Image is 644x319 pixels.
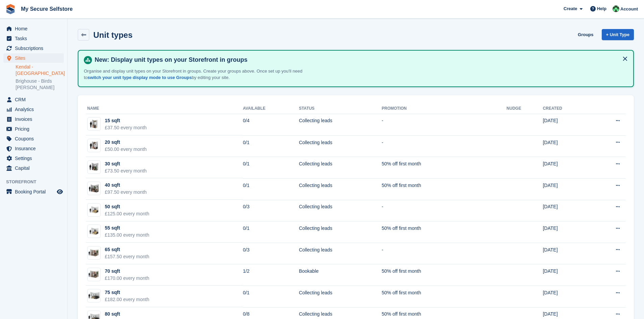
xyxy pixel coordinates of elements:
span: CRM [15,95,55,104]
span: Create [564,5,577,12]
a: menu [3,154,64,163]
div: £97.50 every month [105,189,147,196]
p: Organise and display unit types on your Storefront in groups. Create your groups above. Once set ... [84,68,320,81]
div: £182.00 every month [105,296,149,303]
div: 40 sqft [105,182,147,189]
div: £37.50 every month [105,124,147,131]
td: Collecting leads [299,200,382,221]
th: Promotion [382,103,506,114]
td: - [382,200,506,221]
div: 50 sqft [105,203,149,210]
td: [DATE] [543,135,591,157]
td: Bookable [299,264,382,286]
img: 50-sqft-unit.jpg [88,227,100,236]
td: [DATE] [543,114,591,135]
img: 30-sqft-unit.jpg [88,162,100,172]
td: [DATE] [543,178,591,200]
span: Settings [15,154,55,163]
td: 0/3 [243,243,299,264]
a: Groups [575,29,596,40]
td: [DATE] [543,157,591,179]
span: Storefront [6,179,67,185]
a: menu [3,114,64,124]
td: Collecting leads [299,286,382,307]
th: Created [543,103,591,114]
div: £135.00 every month [105,232,149,239]
a: menu [3,144,64,153]
a: Kendal - [GEOGRAPHIC_DATA] [16,64,64,77]
div: £170.00 every month [105,275,149,282]
div: 75 sqft [105,289,149,296]
span: Coupons [15,134,55,143]
span: Invoices [15,114,55,124]
a: Preview store [56,188,64,196]
td: 0/1 [243,135,299,157]
div: 30 sqft [105,160,147,167]
span: Help [597,5,606,12]
a: Brighouse - Birds [PERSON_NAME] [16,78,64,91]
img: 50-sqft-unit.jpg [88,205,100,215]
td: Collecting leads [299,114,382,135]
div: £125.00 every month [105,210,149,217]
td: Collecting leads [299,178,382,200]
td: 0/1 [243,157,299,179]
span: Analytics [15,105,55,114]
td: 0/3 [243,200,299,221]
td: [DATE] [543,243,591,264]
img: 40-sqft-unit.jpg [88,184,100,193]
h2: Unit types [93,30,133,39]
td: - [382,135,506,157]
img: 75-sqft-unit%20(1).jpg [88,291,100,301]
div: £50.00 every month [105,146,147,153]
th: Status [299,103,382,114]
span: Booking Portal [15,187,55,196]
a: menu [3,53,64,63]
td: Collecting leads [299,135,382,157]
img: 20-sqft-unit.jpg [88,141,100,151]
h4: New: Display unit types on your Storefront in groups [92,56,628,64]
td: [DATE] [543,264,591,286]
div: 55 sqft [105,224,149,232]
td: - [382,114,506,135]
div: 65 sqft [105,246,149,253]
span: Account [620,6,638,12]
div: 15 sqft [105,117,147,124]
span: Capital [15,163,55,173]
td: 0/4 [243,114,299,135]
td: 50% off first month [382,157,506,179]
td: Collecting leads [299,243,382,264]
img: stora-icon-8386f47178a22dfd0bd8f6a31ec36ba5ce8667c1dd55bd0f319d3a0aa187defe.svg [5,4,16,14]
td: 50% off first month [382,286,506,307]
td: 1/2 [243,264,299,286]
td: 50% off first month [382,221,506,243]
a: menu [3,44,64,53]
a: menu [3,187,64,196]
td: Collecting leads [299,221,382,243]
a: menu [3,163,64,173]
a: switch your unit type display mode to use Groups [88,75,192,80]
a: + Unit Type [602,29,634,40]
span: Subscriptions [15,44,55,53]
span: Tasks [15,34,55,43]
span: Sites [15,53,55,63]
td: [DATE] [543,221,591,243]
a: menu [3,105,64,114]
div: £157.50 every month [105,253,149,260]
span: Pricing [15,124,55,134]
a: menu [3,34,64,43]
div: 20 sqft [105,139,147,146]
a: menu [3,134,64,143]
th: Name [86,103,243,114]
td: 50% off first month [382,264,506,286]
td: 0/1 [243,286,299,307]
a: menu [3,124,64,134]
img: 64-sqft-unit.jpg [88,248,100,258]
th: Available [243,103,299,114]
div: 70 sqft [105,268,149,275]
a: menu [3,24,64,33]
td: - [382,243,506,264]
td: 50% off first month [382,178,506,200]
img: Greg Allsopp [613,5,619,12]
img: 64-sqft-unit.jpg [88,269,100,279]
td: [DATE] [543,200,591,221]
